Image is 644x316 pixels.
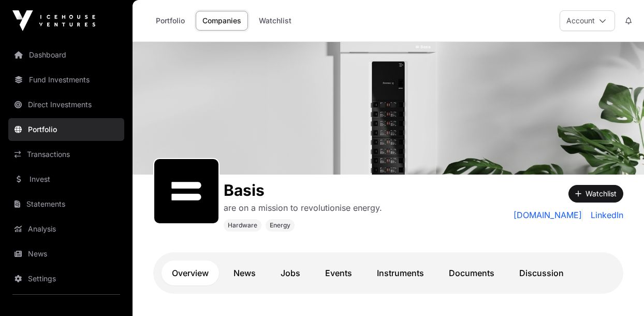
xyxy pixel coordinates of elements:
[133,42,644,175] img: Basis
[162,261,219,285] a: Overview
[162,261,615,285] nav: Tabs
[149,11,192,31] a: Portfolio
[315,261,362,285] a: Events
[223,261,266,285] a: News
[568,185,623,203] button: Watchlist
[270,261,311,285] a: Jobs
[8,44,124,66] a: Dashboard
[252,11,298,31] a: Watchlist
[196,11,248,31] a: Companies
[367,261,434,285] a: Instruments
[509,261,574,285] a: Discussion
[270,221,290,229] span: Energy
[224,202,382,214] p: are on a mission to revolutionise energy.
[12,10,95,31] img: Icehouse Ventures Logo
[8,242,124,265] a: News
[560,10,615,31] button: Account
[587,209,623,221] a: LinkedIn
[514,209,582,221] a: [DOMAIN_NAME]
[228,221,257,229] span: Hardware
[8,218,124,240] a: Analysis
[158,163,214,219] img: SVGs_Basis.svg
[438,261,505,285] a: Documents
[8,93,124,116] a: Direct Investments
[8,193,124,216] a: Statements
[224,181,382,199] h1: Basis
[8,267,124,290] a: Settings
[8,168,124,191] a: Invest
[8,68,124,91] a: Fund Investments
[8,118,124,141] a: Portfolio
[8,143,124,166] a: Transactions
